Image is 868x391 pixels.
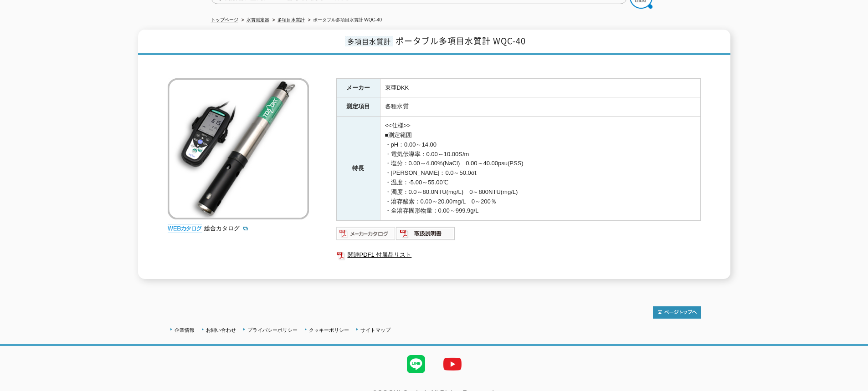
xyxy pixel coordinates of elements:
[211,17,238,22] a: トップページ
[434,346,471,382] img: YouTube
[395,35,526,47] span: ポータブル多項目水質計 WQC-40
[360,327,390,333] a: サイトマップ
[336,226,396,241] img: メーカーカタログ
[336,232,396,239] a: メーカーカタログ
[336,117,380,221] th: 特長
[336,78,380,97] th: メーカー
[380,117,700,221] td: <<仕様>> ■測定範囲 ・pH：0.00～14.00 ・電気伝導率：0.00～10.00S/m ・塩分：0.00～4.00%(NaCl) 0.00～40.00psu(PSS) ・[PERSON...
[336,249,701,261] a: 関連PDF1 付属品リスト
[336,97,380,117] th: 測定項目
[204,225,249,232] a: 総合カタログ
[345,36,393,46] span: 多項目水質計
[206,327,236,333] a: お問い合わせ
[247,327,298,333] a: プライバシーポリシー
[380,97,700,117] td: 各種水質
[168,78,309,219] img: ポータブル多項目水質計 WQC-40
[396,232,456,239] a: 取扱説明書
[309,327,349,333] a: クッキーポリシー
[277,17,305,22] a: 多項目水質計
[380,78,700,97] td: 東亜DKK
[398,346,434,382] img: LINE
[306,15,382,25] li: ポータブル多項目水質計 WQC-40
[175,327,195,333] a: 企業情報
[653,306,701,319] img: トップページへ
[247,17,269,22] a: 水質測定器
[168,224,202,233] img: webカタログ
[396,226,456,241] img: 取扱説明書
